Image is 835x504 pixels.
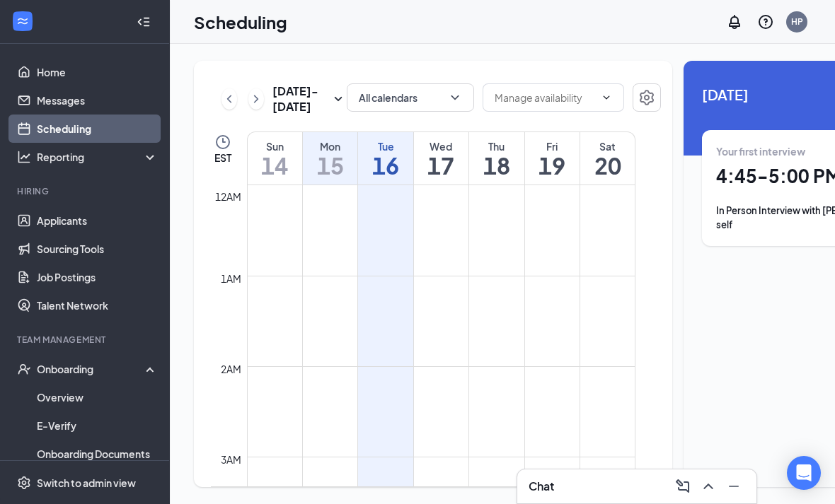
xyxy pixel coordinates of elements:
h1: 20 [580,153,635,177]
div: Mon [303,139,357,153]
a: Onboarding Documents [37,440,158,468]
h1: 18 [469,153,524,177]
a: September 17, 2025 [414,132,468,184]
div: 2am [218,361,244,377]
svg: Minimize [725,478,742,495]
button: ChevronRight [248,88,264,110]
a: September 16, 2025 [358,132,413,184]
a: Messages [37,86,158,115]
a: Sourcing Tools [37,235,158,263]
a: September 19, 2025 [525,132,580,184]
div: Tue [358,139,413,153]
div: HP [791,16,803,28]
svg: ChevronDown [448,90,462,105]
div: Hiring [17,185,155,197]
input: Manage availability [495,90,595,105]
button: ChevronUp [697,475,720,498]
button: All calendarsChevronDown [347,83,474,112]
div: Fri [525,139,580,153]
svg: WorkstreamLogo [16,14,30,28]
h1: 15 [303,153,357,177]
svg: SmallChevronDown [330,90,347,107]
h1: 14 [248,153,302,177]
a: September 20, 2025 [580,132,635,184]
div: Onboarding [37,362,146,376]
div: 1am [218,271,244,286]
a: Talent Network [37,291,158,320]
svg: Settings [17,476,31,490]
div: Sun [248,139,302,153]
a: September 14, 2025 [248,132,302,184]
div: Open Intercom Messenger [787,456,821,490]
h1: 16 [358,153,413,177]
div: Sat [580,139,635,153]
a: September 18, 2025 [469,132,524,184]
svg: ChevronLeft [222,90,236,107]
button: Settings [633,83,661,112]
span: EST [214,151,231,165]
a: Job Postings [37,263,158,291]
button: Minimize [722,475,745,498]
svg: Settings [638,89,655,106]
svg: Analysis [17,150,31,164]
div: Switch to admin view [37,476,136,490]
div: 12am [212,189,244,204]
div: 3am [218,452,244,467]
h1: 17 [414,153,468,177]
div: Wed [414,139,468,153]
h1: 19 [525,153,580,177]
div: Reporting [37,150,159,164]
div: Team Management [17,334,155,346]
a: Applicants [37,206,158,235]
a: E-Verify [37,411,158,440]
svg: ChevronUp [700,478,717,495]
div: Thu [469,139,524,153]
svg: UserCheck [17,362,31,376]
h1: Scheduling [194,10,287,34]
svg: Notifications [726,13,743,30]
svg: Clock [214,134,231,151]
h3: [DATE] - [DATE] [272,83,330,115]
svg: ChevronRight [249,90,263,107]
a: Home [37,58,158,86]
a: Overview [37,383,158,411]
button: ComposeMessage [672,475,694,498]
svg: ChevronDown [601,92,612,103]
h3: Chat [529,479,554,494]
button: ChevronLeft [221,88,237,110]
a: Settings [633,83,661,115]
svg: ComposeMessage [674,478,691,495]
svg: Collapse [137,15,151,29]
a: September 15, 2025 [303,132,357,184]
svg: QuestionInfo [757,13,774,30]
a: Scheduling [37,115,158,143]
